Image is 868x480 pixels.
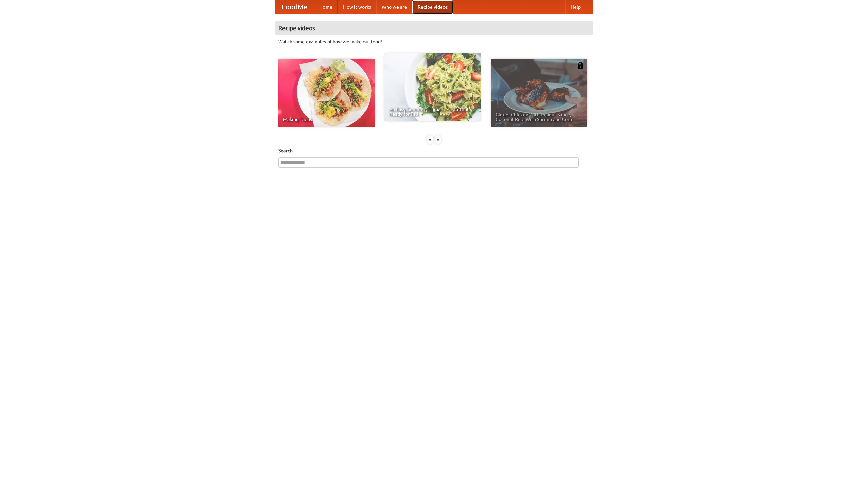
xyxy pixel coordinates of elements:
a: Help [565,0,586,14]
p: Watch some examples of how we make our food! [278,38,590,45]
a: Who we are [376,0,412,14]
a: How it works [338,0,376,14]
span: An Easy, Summery Tomato Pasta That's Ready for Fall [389,107,476,116]
a: Making Tacos [278,59,375,127]
img: 483408.png [577,62,584,69]
div: » [435,135,441,144]
h5: Search [278,147,590,154]
h4: Recipe videos [275,21,593,35]
a: Recipe videos [412,0,453,14]
a: FoodMe [275,0,314,14]
span: Making Tacos [283,117,370,122]
a: An Easy, Summery Tomato Pasta That's Ready for Fall [384,53,481,121]
div: « [427,135,433,144]
a: Home [314,0,338,14]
